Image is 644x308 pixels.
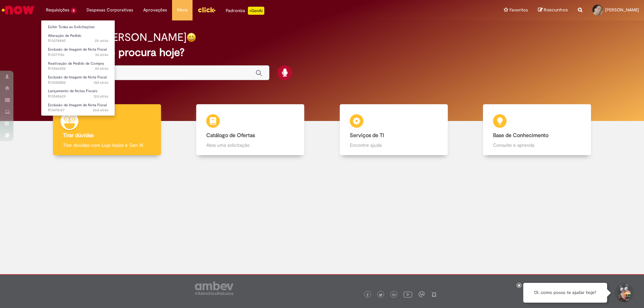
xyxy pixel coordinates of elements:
img: logo_footer_twitter.png [379,293,382,297]
span: 12d atrás [94,94,108,99]
span: Exclusão de Imagem de Nota Fiscal [48,75,107,80]
span: 6 [71,8,76,13]
a: Aberto R13566502 : Reativação de Pedido de Compra [41,60,115,72]
span: 2h atrás [95,38,108,43]
img: logo_footer_facebook.png [366,293,369,297]
a: Catálogo de Ofertas Abra uma solicitação [179,104,322,156]
p: Tirar dúvidas com Lupi Assist e Gen Ai [63,142,151,148]
b: Tirar dúvidas [63,132,94,139]
span: R13574840 [48,38,108,44]
div: Padroniza [226,7,264,15]
a: Tirar dúvidas Tirar dúvidas com Lupi Assist e Gen Ai [35,104,179,156]
a: Aberto R13545629 : Lançamento de Notas Fiscais [41,87,115,100]
a: Aberto R13571156 : Exclusão de Imagem de Nota Fiscal [41,46,115,58]
span: Favoritos [509,7,528,13]
span: Rascunhos [544,7,568,13]
p: Encontre ajuda [350,142,438,148]
a: Exibir Todas as Solicitações [41,23,115,31]
span: R13476127 [48,108,108,113]
img: logo_footer_naosei.png [431,291,437,297]
time: 25/09/2025 12:51:41 [95,66,108,71]
time: 03/09/2025 11:03:14 [93,108,108,113]
a: Rascunhos [538,7,568,13]
span: Exclusão de Imagem de Nota Fiscal [48,47,107,52]
span: R13566502 [48,66,108,71]
span: 4d atrás [95,66,108,71]
img: logo_footer_ambev_rotulo_gray.png [195,282,233,295]
h2: Bom dia, [PERSON_NAME] [58,32,186,43]
img: click_logo_yellow_360x200.png [198,5,216,15]
time: 29/09/2025 08:04:37 [95,38,108,43]
a: Base de Conhecimento Consulte e aprenda [466,104,609,156]
img: logo_footer_linkedin.png [392,293,396,297]
img: ServiceNow [1,3,35,17]
span: R13545629 [48,94,108,99]
span: Despesas Corporativas [87,7,133,13]
span: 10d atrás [94,80,108,85]
div: Oi, como posso te ajudar hoje? [523,283,607,303]
b: Base de Conhecimento [493,132,548,139]
button: Iniciar Conversa de Suporte [614,283,634,303]
span: [PERSON_NAME] [605,7,639,13]
span: More [177,7,187,13]
span: R13550882 [48,80,108,85]
h2: O que você procura hoje? [58,47,586,58]
p: Consulte e aprenda [493,142,581,148]
span: Requisições [46,7,69,13]
span: R13571156 [48,52,108,58]
a: Serviços de TI Encontre ajuda [322,104,466,156]
p: +GenAi [248,7,264,15]
span: Reativação de Pedido de Compra [48,61,104,66]
img: logo_footer_youtube.png [404,290,412,299]
p: Abra uma solicitação [206,142,294,148]
time: 19/09/2025 14:13:01 [94,80,108,85]
a: Aberto R13476127 : Exclusão de Imagem de Nota Fiscal [41,102,115,114]
b: Catálogo de Ofertas [206,132,255,139]
span: Lançamento de Notas Fiscais [48,88,97,94]
b: Serviços de TI [350,132,384,139]
span: Aprovações [143,7,167,13]
span: 3d atrás [95,52,108,57]
time: 18/09/2025 08:12:50 [94,94,108,99]
a: Aberto R13550882 : Exclusão de Imagem de Nota Fiscal [41,74,115,86]
span: Alteração de Pedido [48,33,82,38]
a: Aberto R13574840 : Alteração de Pedido [41,32,115,45]
ul: Requisições [41,20,115,116]
time: 26/09/2025 15:21:24 [95,52,108,57]
img: logo_footer_workplace.png [419,291,425,297]
span: Exclusão de Imagem de Nota Fiscal [48,103,107,108]
img: happy-face.png [186,33,196,42]
span: 26d atrás [93,108,108,113]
